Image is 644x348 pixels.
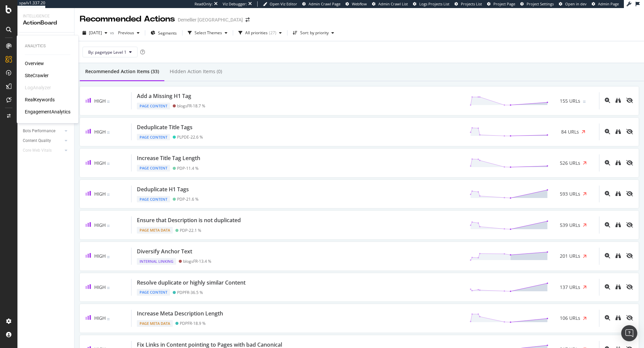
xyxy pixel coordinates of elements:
div: Recommended Actions [80,13,175,25]
a: Admin Crawl Page [302,1,340,7]
a: Projects List [454,1,482,7]
span: Project Page [493,1,515,6]
span: 84 URLs [561,129,579,135]
a: Core Web Vitals [23,147,63,154]
div: Page Content [137,103,170,109]
span: 526 URLs [560,160,580,166]
a: binoculars [615,160,621,166]
div: ( 27 ) [269,31,276,35]
div: Select Themes [195,31,222,35]
span: Project Settings [527,1,554,6]
a: Logs Projects List [413,1,449,7]
div: binoculars [615,253,621,258]
div: Content Quality [23,137,51,144]
div: Hidden Action Items (0) [170,68,222,75]
div: binoculars [615,160,621,165]
div: binoculars [615,315,621,320]
span: High [94,284,106,290]
div: Core Web Vitals [23,147,52,154]
div: eye-slash [626,284,633,290]
div: PDPFR - 18.9 % [180,321,206,326]
img: Equal [107,318,110,320]
div: Viz Debugger: [223,1,247,7]
a: Overview [25,60,44,67]
a: LogAnalyzer [25,84,51,91]
div: PDPFR - 36.5 % [177,290,203,295]
button: Previous [115,28,142,38]
a: Open in dev [559,1,587,7]
span: 155 URLs [560,98,580,104]
button: [DATE] [80,28,110,38]
div: Page Content [137,196,170,203]
img: Equal [107,256,110,258]
span: High [94,253,106,259]
button: By: pagetype Level 1 [83,47,138,57]
span: High [94,315,106,321]
div: Recommended Action Items (33) [85,68,159,75]
div: Ensure that Description is not duplicated [137,216,241,224]
div: ActionBoard [23,19,69,27]
div: All priorities [245,31,268,35]
a: Admin Page [592,1,619,7]
span: Admin Crawl Page [309,1,340,6]
a: Content Quality [23,137,63,144]
div: Internal Linking [137,258,176,265]
div: Page Meta Data [137,227,173,234]
a: binoculars [615,129,621,135]
span: Logs Projects List [419,1,449,6]
div: PLPDE - 22.6 % [177,135,203,140]
div: binoculars [615,129,621,134]
div: Page Meta Data [137,320,173,327]
img: Equal [107,163,110,165]
div: magnifying-glass-plus [605,284,610,290]
span: vs [110,30,115,36]
div: magnifying-glass-plus [605,98,610,103]
div: eye-slash [626,222,633,228]
img: Equal [107,287,110,289]
div: Open Intercom Messenger [621,325,637,341]
div: Add a Missing H1 Tag [137,92,191,100]
div: Increase Title Tag Length [137,154,200,162]
span: Admin Page [598,1,619,6]
a: binoculars [615,285,621,290]
a: binoculars [615,222,621,228]
button: Select Themes [185,28,230,38]
div: Sort: by priority [300,31,329,35]
div: Resolve duplicate or highly similar Content [137,279,246,287]
a: Project Settings [520,1,554,7]
div: eye-slash [626,129,633,134]
div: eye-slash [626,98,633,103]
button: Segments [148,28,179,38]
span: Webflow [352,1,367,6]
img: Equal [107,132,110,134]
a: EngagementAnalytics [25,108,70,115]
div: eye-slash [626,160,633,165]
div: Page Content [137,289,170,296]
span: Segments [158,30,177,36]
div: magnifying-glass-plus [605,129,610,134]
span: High [94,129,106,135]
div: eye-slash [626,191,633,196]
span: 593 URLs [560,191,580,197]
span: 539 URLs [560,222,580,229]
img: Equal [107,101,110,103]
span: Open in dev [565,1,587,6]
a: binoculars [615,315,621,321]
a: RealKeywords [25,96,55,103]
a: SiteCrawler [25,72,49,79]
a: Bots Performance [23,128,63,135]
div: blogsFR - 18.7 % [177,103,205,108]
div: Increase Meta Description Length [137,310,223,317]
div: arrow-right-arrow-left [246,17,250,22]
button: All priorities(27) [236,28,284,38]
div: eye-slash [626,315,633,320]
div: ReadOnly: [195,1,213,7]
span: High [94,191,106,197]
a: Open Viz Editor [263,1,297,7]
div: binoculars [615,98,621,103]
span: High [94,98,106,104]
div: PDP - 21.6 % [177,197,199,202]
div: eye-slash [626,253,633,258]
